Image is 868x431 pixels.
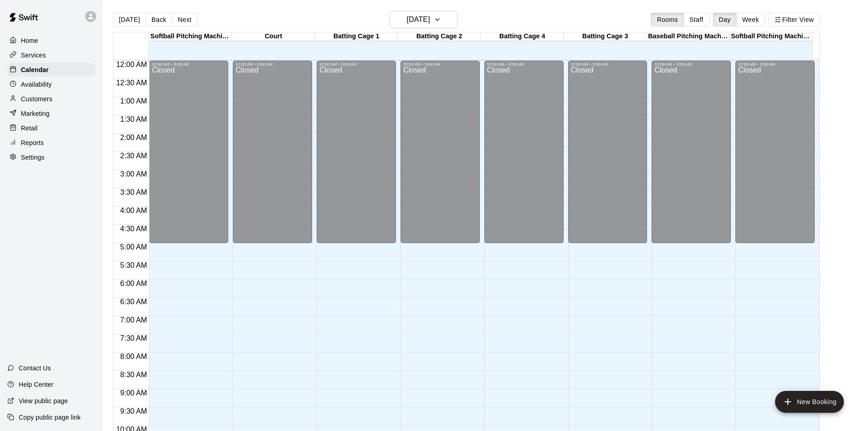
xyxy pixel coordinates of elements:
[403,67,477,246] div: Closed
[571,62,645,67] div: 12:00 AM – 5:00 AM
[564,32,647,41] div: Batting Cage 3
[118,371,149,379] span: 8:30 AM
[236,62,309,67] div: 12:00 AM – 5:00 AM
[487,67,561,246] div: Closed
[118,389,149,397] span: 9:00 AM
[145,13,172,26] button: Back
[315,32,398,41] div: Batting Cage 1
[21,124,38,133] p: Retail
[738,67,812,246] div: Closed
[7,34,95,47] a: Home
[652,61,731,243] div: 12:00 AM – 5:00 AM: Closed
[390,11,458,28] button: [DATE]
[769,13,820,26] button: Filter View
[118,188,149,196] span: 3:30 AM
[568,61,647,243] div: 12:00 AM – 5:00 AM: Closed
[319,67,393,246] div: Closed
[232,32,315,41] div: Court
[21,153,45,162] p: Settings
[735,61,815,243] div: 12:00 AM – 5:00 AM: Closed
[118,207,149,214] span: 4:00 AM
[654,62,728,67] div: 12:00 AM – 5:00 AM
[118,225,149,233] span: 4:30 AM
[118,97,149,105] span: 1:00 AM
[118,334,149,342] span: 7:30 AM
[713,13,737,26] button: Day
[775,391,844,413] button: add
[152,67,226,246] div: Closed
[651,13,684,26] button: Rooms
[114,61,149,68] span: 12:00 AM
[236,67,309,246] div: Closed
[19,380,53,389] p: Help Center
[21,51,46,60] p: Services
[114,79,149,87] span: 12:30 AM
[113,13,146,26] button: [DATE]
[118,261,149,269] span: 5:30 AM
[317,61,396,243] div: 12:00 AM – 5:00 AM: Closed
[571,67,645,246] div: Closed
[407,13,430,26] h6: [DATE]
[118,134,149,141] span: 2:00 AM
[118,170,149,178] span: 3:00 AM
[118,353,149,360] span: 8:00 AM
[19,413,81,422] p: Copy public page link
[21,109,50,118] p: Marketing
[736,13,765,26] button: Week
[7,78,95,91] a: Availability
[7,92,95,106] a: Customers
[683,13,709,26] button: Staff
[484,61,564,243] div: 12:00 AM – 5:00 AM: Closed
[118,243,149,251] span: 5:00 AM
[481,32,564,41] div: Batting Cage 4
[21,65,49,74] p: Calendar
[7,151,95,164] a: Settings
[487,62,561,67] div: 12:00 AM – 5:00 AM
[233,61,312,243] div: 12:00 AM – 5:00 AM: Closed
[118,316,149,324] span: 7:00 AM
[654,67,728,246] div: Closed
[172,13,197,26] button: Next
[7,48,95,62] a: Services
[403,62,477,67] div: 12:00 AM – 5:00 AM
[738,62,812,67] div: 12:00 AM – 5:00 AM
[319,62,393,67] div: 12:00 AM – 5:00 AM
[647,32,729,41] div: Baseball Pitching Machine
[21,94,52,104] p: Customers
[729,32,812,41] div: Softball Pitching Machine 2
[118,298,149,306] span: 6:30 AM
[118,152,149,160] span: 2:30 AM
[398,32,481,41] div: Batting Cage 2
[7,136,95,150] a: Reports
[19,396,68,405] p: View public page
[118,115,149,123] span: 1:30 AM
[149,32,232,41] div: Softball Pitching Machine 1
[401,61,480,243] div: 12:00 AM – 5:00 AM: Closed
[118,407,149,415] span: 9:30 AM
[21,36,38,45] p: Home
[118,280,149,287] span: 6:00 AM
[7,63,95,77] a: Calendar
[19,363,51,373] p: Contact Us
[7,121,95,135] a: Retail
[152,62,226,67] div: 12:00 AM – 5:00 AM
[7,107,95,120] a: Marketing
[21,138,44,147] p: Reports
[149,61,228,243] div: 12:00 AM – 5:00 AM: Closed
[21,80,52,89] p: Availability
